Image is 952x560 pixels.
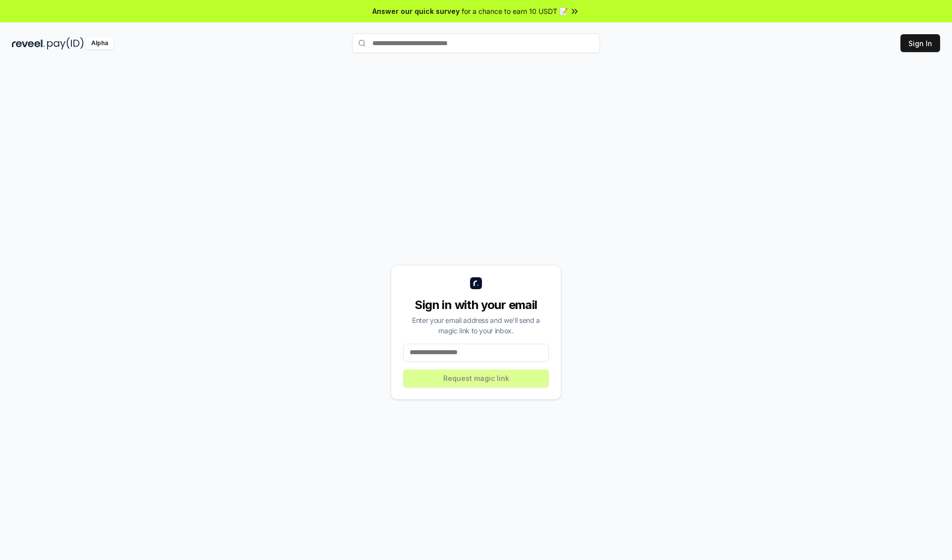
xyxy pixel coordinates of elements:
div: Enter your email address and we’ll send a magic link to your inbox. [403,315,549,336]
img: logo_small [470,277,482,289]
span: Answer our quick survey [372,6,460,16]
img: pay_id [47,37,84,50]
div: Alpha [86,37,114,50]
div: Sign in with your email [403,297,549,313]
img: reveel_dark [12,37,45,50]
button: Sign In [900,34,940,52]
span: for a chance to earn 10 USDT 📝 [462,6,568,16]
